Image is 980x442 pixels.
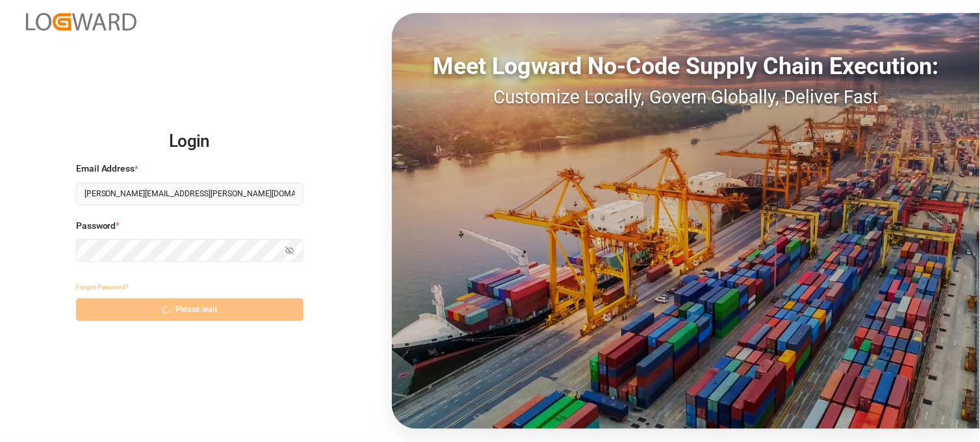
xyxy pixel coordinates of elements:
img: Logward_new_orange.png [26,13,136,31]
div: Meet Logward No-Code Supply Chain Execution: [392,49,980,84]
span: Password [76,219,116,233]
input: Enter your email [76,183,303,205]
h2: Login [76,121,303,162]
span: Email Address [76,162,135,175]
div: Customize Locally, Govern Globally, Deliver Fast [392,84,980,111]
